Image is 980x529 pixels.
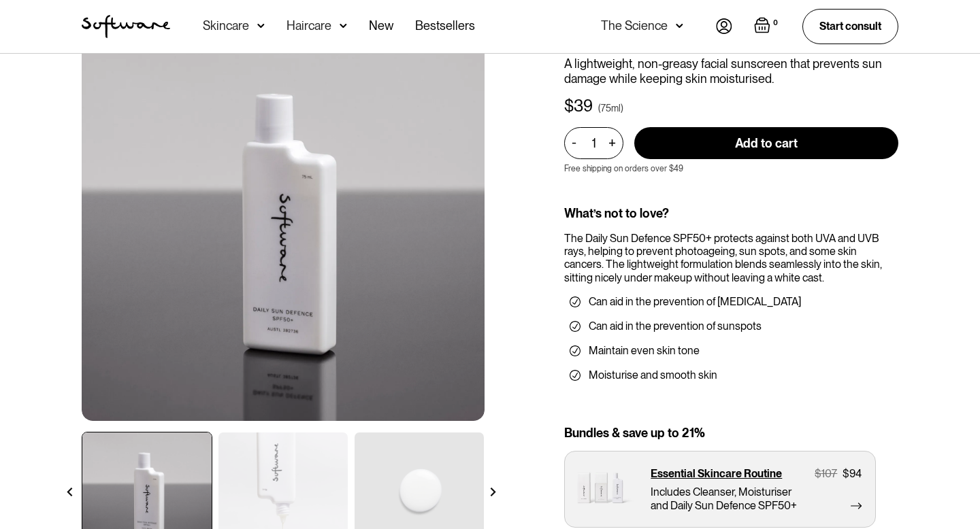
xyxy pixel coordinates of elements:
[651,485,805,511] p: Includes Cleanser, Moisturiser and Daily Sun Defence SPF50+
[770,17,781,29] div: 0
[564,164,683,173] p: Free shipping on orders over $49
[564,232,898,284] div: The Daily Sun Defence SPF50+ protects against both UVA and UVB rays, helping to prevent photoagei...
[574,97,593,116] div: 39
[849,467,862,480] div: 94
[564,451,876,528] a: Essential Skincare Routine$107$94Includes Cleanser, Moisturiser and Daily Sun Defence SPF50+
[802,9,898,44] a: Start consult
[287,19,331,33] div: Haircare
[564,206,898,221] div: What’s not to love?
[570,320,893,333] li: Can aid in the prevention of sunspots
[843,467,849,480] div: $
[570,344,893,358] li: Maintain even skin tone
[604,135,619,151] div: +
[634,127,898,159] input: Add to cart
[754,17,781,36] a: Open empty cart
[570,369,893,382] li: Moisturise and smooth skin
[601,19,668,33] div: The Science
[489,488,497,496] img: arrow right
[564,426,898,441] div: Bundles & save up to 21%
[82,15,170,38] img: Software Logo
[82,15,170,38] a: home
[82,18,485,421] img: Ceramide Moisturiser
[564,56,898,86] p: A lightweight, non-greasy facial sunscreen that prevents sun damage while keeping skin moisturised.
[572,135,581,150] div: -
[570,295,893,309] li: Can aid in the prevention of [MEDICAL_DATA]
[564,97,574,116] div: $
[821,467,837,480] div: 107
[676,19,683,33] img: arrow down
[598,101,623,115] div: (75ml)
[203,19,249,33] div: Skincare
[340,19,347,33] img: arrow down
[65,488,74,496] img: arrow left
[815,467,821,480] div: $
[257,19,265,33] img: arrow down
[651,467,782,480] p: Essential Skincare Routine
